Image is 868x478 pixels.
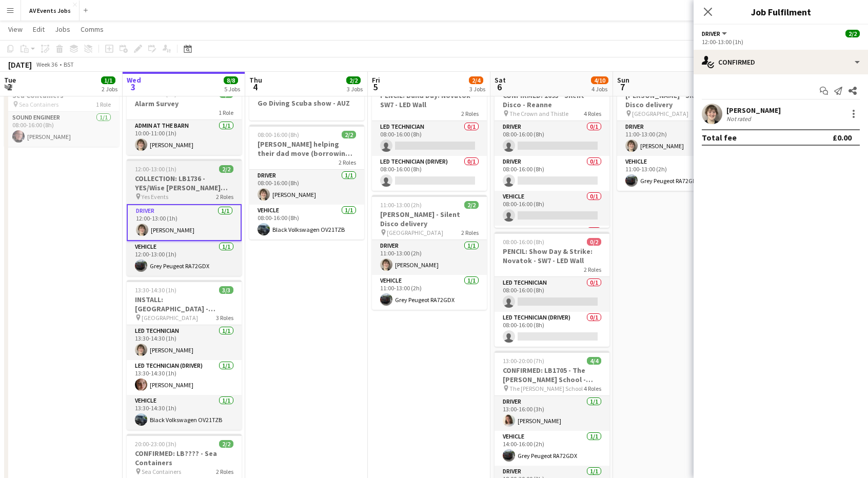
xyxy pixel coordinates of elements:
[461,229,479,236] span: 2 Roles
[495,121,609,156] app-card-role: Driver0/108:00-16:00 (8h)
[372,75,380,85] span: Fri
[127,395,242,430] app-card-role: Vehicle1/113:30-14:30 (1h)Black Volkswagen OV21TZB
[127,325,242,360] app-card-role: LED Technician1/113:30-14:30 (1h)[PERSON_NAME]
[469,85,485,93] div: 3 Jobs
[224,85,240,93] div: 5 Jobs
[342,131,356,138] span: 2/2
[584,385,601,392] span: 4 Roles
[372,195,487,310] app-job-card: 11:00-13:00 (2h)2/2[PERSON_NAME] - Silent Disco delivery [GEOGRAPHIC_DATA]2 RolesDriver1/111:00-1...
[249,75,262,85] span: Thu
[219,440,233,448] span: 2/2
[372,240,487,275] app-card-role: Driver1/111:00-13:00 (2h)[PERSON_NAME]
[493,81,506,93] span: 6
[495,156,609,191] app-card-role: Driver0/108:00-16:00 (8h)
[469,76,483,84] span: 2/4
[127,99,242,108] h3: Alarm Survey
[21,1,80,21] button: AV Events Jobs
[509,385,583,392] span: The [PERSON_NAME] School
[127,120,242,155] app-card-role: Admin at the Barn1/110:00-11:00 (1h)[PERSON_NAME]
[617,75,629,85] span: Sun
[495,75,506,85] span: Sat
[142,193,168,201] span: Yes Events
[135,440,176,448] span: 20:00-23:00 (3h)
[495,312,609,347] app-card-role: LED Technician (Driver)0/108:00-16:00 (8h)
[702,132,737,143] div: Total fee
[632,110,688,117] span: [GEOGRAPHIC_DATA]
[833,132,852,143] div: £0.00
[127,280,242,430] app-job-card: 13:30-14:30 (1h)3/3INSTALL: [GEOGRAPHIC_DATA] - Projector & Screen [GEOGRAPHIC_DATA]3 RolesLED Te...
[495,366,609,384] h3: CONFIRMED: LB1705 - The [PERSON_NAME] School - Spotlight hire
[249,140,364,158] h3: [PERSON_NAME] helping their dad move (borrowing the van)
[617,156,732,191] app-card-role: Vehicle1/111:00-13:00 (2h)Grey Peugeot RA72GDX
[387,229,443,236] span: [GEOGRAPHIC_DATA]
[702,38,860,46] div: 12:00-13:00 (1h)
[76,23,108,36] a: Comms
[617,91,732,109] h3: [PERSON_NAME] - Silent Disco delivery
[503,357,544,365] span: 13:00-20:00 (7h)
[372,210,487,228] h3: [PERSON_NAME] - Silent Disco delivery
[258,131,299,138] span: 08:00-16:00 (8h)
[845,30,860,37] span: 2/2
[29,23,49,36] a: Edit
[347,85,363,93] div: 3 Jobs
[249,98,364,108] h3: Go Diving Scuba show - AUZ
[127,159,242,276] app-job-card: 12:00-13:00 (1h)2/2COLLECTION: LB1736 - YES/Wise [PERSON_NAME] hire Yes Events2 RolesDriver1/112:...
[55,25,70,34] span: Jobs
[726,106,781,115] div: [PERSON_NAME]
[495,191,609,226] app-card-role: Vehicle0/108:00-16:00 (8h)
[587,357,601,365] span: 4/4
[249,84,364,121] app-job-card: Go Diving Scuba show - AUZ
[372,76,487,191] app-job-card: 08:00-16:00 (8h)0/2PENCIL: Build Day: Novatok - SW7 - LED Wall2 RolesLED Technician0/108:00-16:00...
[587,238,601,246] span: 0/2
[461,110,479,117] span: 2 Roles
[4,76,119,147] app-job-card: 08:00-16:00 (8h)1/1Sea Containers Sea Containers1 RoleSound Engineer1/108:00-16:00 (8h)[PERSON_NAME]
[101,76,115,84] span: 1/1
[616,81,629,93] span: 7
[8,59,32,70] div: [DATE]
[617,121,732,156] app-card-role: Driver1/111:00-13:00 (2h)[PERSON_NAME]
[591,76,608,84] span: 4/10
[216,193,233,201] span: 2 Roles
[127,449,242,467] h3: CONFIRMED: LB???? - Sea Containers
[694,50,868,74] div: Confirmed
[509,110,568,117] span: The Crown and Thistle
[495,76,609,228] div: 08:00-16:00 (8h)0/4CONFIRMED: 1693 - Silent Disco - Reanne The Crown and Thistle4 RolesDriver0/10...
[370,81,380,93] span: 5
[346,76,361,84] span: 2/2
[51,23,74,36] a: Jobs
[584,266,601,273] span: 2 Roles
[127,76,242,155] div: In progress10:00-11:00 (1h)1/1Alarm Survey1 RoleAdmin at the Barn1/110:00-11:00 (1h)[PERSON_NAME]
[135,286,176,294] span: 13:30-14:30 (1h)
[125,81,141,93] span: 3
[495,396,609,431] app-card-role: Driver1/113:00-16:00 (3h)[PERSON_NAME]
[495,431,609,466] app-card-role: Vehicle1/114:00-16:00 (2h)Grey Peugeot RA72GDX
[339,158,356,166] span: 2 Roles
[4,112,119,147] app-card-role: Sound Engineer1/108:00-16:00 (8h)[PERSON_NAME]
[64,61,74,68] div: BST
[127,295,242,313] h3: INSTALL: [GEOGRAPHIC_DATA] - Projector & Screen
[96,101,111,108] span: 1 Role
[142,314,198,322] span: [GEOGRAPHIC_DATA]
[495,91,609,109] h3: CONFIRMED: 1693 - Silent Disco - Reanne
[127,360,242,395] app-card-role: LED Technician (Driver)1/113:30-14:30 (1h)[PERSON_NAME]
[380,201,422,209] span: 11:00-13:00 (2h)
[81,25,104,34] span: Comms
[249,205,364,240] app-card-role: Vehicle1/108:00-16:00 (8h)Black Volkswagen OV21TZB
[702,30,720,37] span: Driver
[726,115,753,123] div: Not rated
[224,76,238,84] span: 8/8
[102,85,117,93] div: 2 Jobs
[702,30,728,37] button: Driver
[3,81,16,93] span: 2
[19,101,58,108] span: Sea Containers
[249,125,364,240] app-job-card: 08:00-16:00 (8h)2/2[PERSON_NAME] helping their dad move (borrowing the van)2 RolesDriver1/108:00-...
[495,226,609,261] app-card-role: Vehicle0/1
[33,25,45,34] span: Edit
[135,165,176,173] span: 12:00-13:00 (1h)
[219,165,233,173] span: 2/2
